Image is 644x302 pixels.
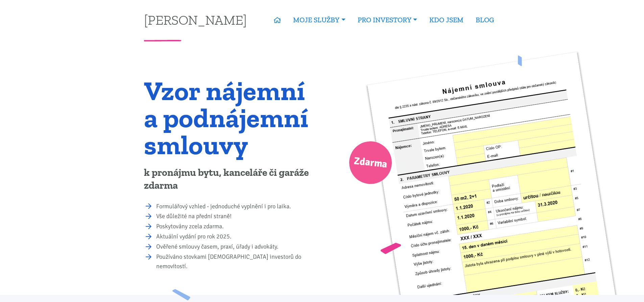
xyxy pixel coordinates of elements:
[156,232,317,241] li: Aktuální vydání pro rok 2025.
[470,12,500,28] a: BLOG
[352,12,423,28] a: PRO INVESTORY
[156,212,317,221] li: Vše důležité na přední straně!
[353,152,388,173] span: Zdarma
[156,222,317,231] li: Poskytovány zcela zdarma.
[144,77,317,158] h1: Vzor nájemní a podnájemní smlouvy
[287,12,351,28] a: MOJE SLUŽBY
[156,202,317,211] li: Formulářový vzhled - jednoduché vyplnění i pro laika.
[156,242,317,252] li: Ověřené smlouvy časem, praxí, úřady i advokáty.
[144,166,317,192] p: k pronájmu bytu, kanceláře či garáže zdarma
[423,12,470,28] a: KDO JSEM
[144,13,247,26] a: [PERSON_NAME]
[156,252,317,271] li: Používáno stovkami [DEMOGRAPHIC_DATA] investorů do nemovitostí.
